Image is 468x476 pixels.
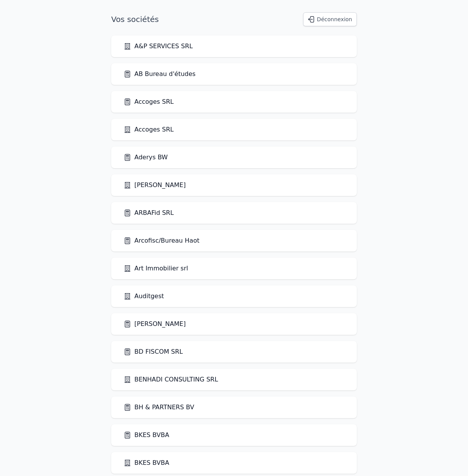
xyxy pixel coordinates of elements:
[124,69,195,79] a: AB Bureau d'études
[124,292,164,301] a: Auditgest
[124,42,193,51] a: A&P SERVICES SRL
[124,319,186,329] a: [PERSON_NAME]
[124,347,183,356] a: BD FISCOM SRL
[124,264,188,273] a: Art Immobilier srl
[124,430,169,440] a: BKES BVBA
[124,458,169,468] a: BKES BVBA
[124,403,194,412] a: BH & PARTNERS BV
[124,181,186,190] a: [PERSON_NAME]
[124,153,168,162] a: Aderys BW
[303,12,357,26] button: Déconnexion
[124,375,218,384] a: BENHADI CONSULTING SRL
[124,97,174,106] a: Accoges SRL
[124,208,174,218] a: ARBAFid SRL
[124,125,174,134] a: Accoges SRL
[124,236,199,245] a: Arcofisc/Bureau Haot
[111,14,159,25] h1: Vos sociétés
